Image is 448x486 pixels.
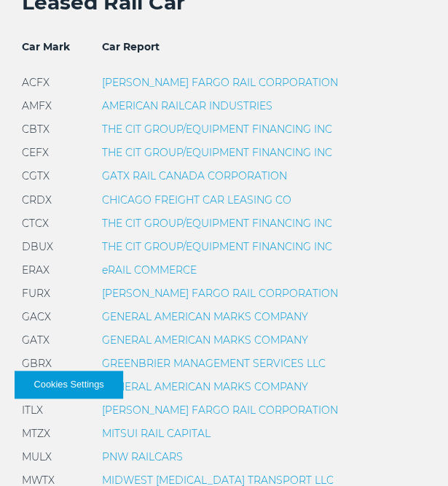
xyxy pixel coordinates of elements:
a: AMERICAN RAILCAR INDUSTRIES [102,99,272,112]
a: PNW RAILCARS [102,450,183,463]
span: ITLX [22,403,43,416]
a: GENERAL AMERICAN MARKS COMPANY [102,379,308,393]
span: MTZX [22,426,50,439]
span: CBTX [22,123,50,136]
span: CGTX [22,169,50,182]
a: GREENBRIER MANAGEMENT SERVICES LLC [102,356,326,369]
a: MIDWEST [MEDICAL_DATA] TRANSPORT LLC [102,473,334,486]
span: DBUX [22,239,53,252]
span: MULX [22,450,52,463]
span: FURX [22,286,50,299]
span: CTCX [22,216,49,229]
a: eRAIL COMMERCE [102,263,197,276]
a: GATX RAIL CANADA CORPORATION [102,169,287,182]
a: THE CIT GROUP/EQUIPMENT FINANCING INC [102,123,332,136]
a: THE CIT GROUP/EQUIPMENT FINANCING INC [102,239,332,252]
a: MITSUI RAIL CAPITAL [102,426,211,439]
span: Car Report [102,40,160,53]
span: Car Mark [22,40,70,53]
span: CRDX [22,193,52,206]
button: Cookies Settings [15,371,123,398]
span: MWTX [22,473,55,486]
span: ERAX [22,263,50,276]
a: [PERSON_NAME] FARGO RAIL CORPORATION [102,286,338,299]
iframe: Chat Widget [375,416,448,486]
a: GENERAL AMERICAN MARKS COMPANY [102,333,308,346]
a: [PERSON_NAME] FARGO RAIL CORPORATION [102,403,338,416]
span: AMFX [22,99,52,112]
span: CEFX [22,146,49,159]
a: THE CIT GROUP/EQUIPMENT FINANCING INC [102,146,332,159]
a: GENERAL AMERICAN MARKS COMPANY [102,309,308,323]
a: [PERSON_NAME] FARGO RAIL CORPORATION [102,76,338,89]
span: GBRX [22,356,52,369]
a: THE CIT GROUP/EQUIPMENT FINANCING INC [102,216,332,229]
span: ACFX [22,76,50,89]
span: GACX [22,309,51,323]
a: CHICAGO FREIGHT CAR LEASING CO [102,193,291,206]
span: GATX [22,333,50,346]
